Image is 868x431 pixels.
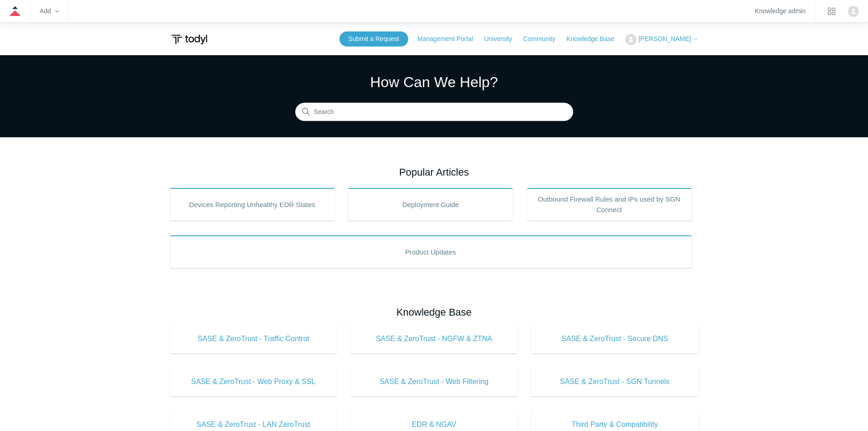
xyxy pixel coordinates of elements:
[625,34,698,45] button: [PERSON_NAME]
[566,34,623,44] a: Knowledge Base
[40,9,59,14] zd-hc-trigger: Add
[184,376,324,387] span: SASE & ZeroTrust - Web Proxy & SSL
[170,305,699,320] h2: Knowledge Base
[350,324,518,353] a: SASE & ZeroTrust - NGFW & ZTNA
[339,31,408,47] a: Submit a Request
[545,376,685,387] span: SASE & ZeroTrust - SGN Tunnels
[170,367,337,396] a: SASE & ZeroTrust - Web Proxy & SSL
[184,419,324,430] span: SASE & ZeroTrust - LAN ZeroTrust
[527,188,692,221] a: Outbound Firewall Rules and IPs used by SGN Connect
[545,333,685,344] span: SASE & ZeroTrust - Secure DNS
[364,333,504,344] span: SASE & ZeroTrust - NGFW & ZTNA
[484,34,521,44] a: University
[170,31,209,48] img: Todyl Support Center Help Center home page
[350,367,518,396] a: SASE & ZeroTrust - Web Filtering
[364,419,504,430] span: EDR & NGAV
[170,188,335,221] a: Devices Reporting Unhealthy EDR States
[638,35,691,42] span: [PERSON_NAME]
[417,34,482,44] a: Management Portal
[170,235,692,268] a: Product Updates
[531,324,699,353] a: SASE & ZeroTrust - Secure DNS
[545,419,685,430] span: Third Party & Compatibility
[364,376,504,387] span: SASE & ZeroTrust - Web Filtering
[170,324,337,353] a: SASE & ZeroTrust - Traffic Control
[348,188,513,221] a: Deployment Guide
[531,367,699,396] a: SASE & ZeroTrust - SGN Tunnels
[755,9,806,14] a: Knowledge admin
[523,34,565,44] a: Community
[848,6,859,17] zd-hc-trigger: Click your profile icon to open the profile menu
[295,103,573,121] input: Search
[848,6,859,17] img: user avatar
[184,333,324,344] span: SASE & ZeroTrust - Traffic Control
[170,165,699,180] h2: Popular Articles
[295,71,573,93] h1: How Can We Help?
